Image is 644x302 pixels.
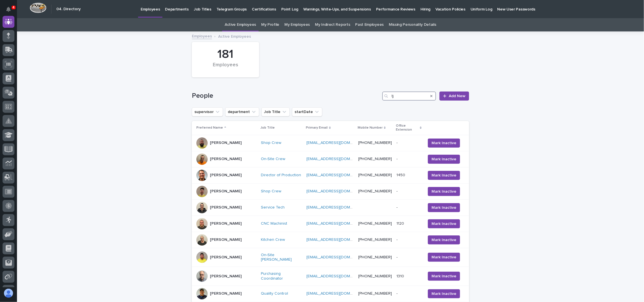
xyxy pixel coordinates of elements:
a: [PHONE_NUMBER] [358,222,392,226]
a: [EMAIL_ADDRESS][DOMAIN_NAME] [306,141,370,145]
a: Quality Control [261,291,288,296]
button: Job Title [261,107,290,116]
p: [PERSON_NAME] [210,205,242,210]
button: Notifications [3,3,14,15]
p: [PERSON_NAME] [210,141,242,145]
a: [PHONE_NUMBER] [358,173,392,177]
a: CNC Machinist [261,221,287,226]
p: 1310 [396,273,405,279]
button: supervisor [192,107,223,116]
tr: [PERSON_NAME]Shop Crew [EMAIL_ADDRESS][DOMAIN_NAME] [PHONE_NUMBER]-- Mark Inactive [192,183,469,199]
a: [PHONE_NUMBER] [358,189,392,193]
tr: [PERSON_NAME]CNC Machinist [EMAIL_ADDRESS][DOMAIN_NAME] [PHONE_NUMBER]11201120 Mark Inactive [192,216,469,232]
h2: 04. Directory [56,7,81,12]
a: On-Site [PERSON_NAME] [261,253,302,262]
button: Mark Inactive [428,139,460,148]
span: Mark Inactive [432,237,456,243]
button: Mark Inactive [428,253,460,262]
span: Mark Inactive [432,291,456,297]
a: [EMAIL_ADDRESS][DOMAIN_NAME] [306,189,370,193]
button: Mark Inactive [428,289,460,298]
p: - [396,156,399,161]
span: Mark Inactive [432,221,456,227]
div: 181 [201,47,250,61]
tr: [PERSON_NAME]Director of Production [EMAIL_ADDRESS][DOMAIN_NAME] [PHONE_NUMBER]14501450 Mark Inac... [192,167,469,183]
button: users-avatar [3,287,14,299]
img: Workspace Logo [30,3,46,13]
button: Mark Inactive [428,171,460,180]
a: My Employees [284,18,310,31]
a: [EMAIL_ADDRESS][DOMAIN_NAME] [306,274,370,278]
a: [EMAIL_ADDRESS][DOMAIN_NAME] [306,157,370,161]
a: Missing Personality Details [389,18,436,31]
p: Active Employees [218,33,251,39]
a: [EMAIL_ADDRESS][DOMAIN_NAME] [306,222,370,226]
p: 1120 [396,220,405,226]
button: Mark Inactive [428,235,460,244]
tr: [PERSON_NAME]Purchasing Coordinator [EMAIL_ADDRESS][DOMAIN_NAME] [PHONE_NUMBER]13101310 Mark Inac... [192,267,469,286]
p: Mobile Number [358,125,383,131]
a: [EMAIL_ADDRESS][DOMAIN_NAME] [306,205,370,209]
a: On-Site Crew [261,157,285,161]
a: Purchasing Coordinator [261,271,302,281]
p: [PERSON_NAME] [210,173,242,178]
a: [PHONE_NUMBER] [358,274,392,278]
p: Primary Email [306,125,328,131]
a: Shop Crew [261,141,281,145]
a: Active Employees [225,18,256,31]
button: Mark Inactive [428,187,460,196]
p: 1450 [396,172,406,178]
a: [PHONE_NUMBER] [358,141,392,145]
tr: [PERSON_NAME]Kitchen Crew [EMAIL_ADDRESS][DOMAIN_NAME] [PHONE_NUMBER]-- Mark Inactive [192,232,469,248]
h1: People [192,92,380,100]
p: - [396,204,399,210]
tr: [PERSON_NAME]Service Tech [EMAIL_ADDRESS][DOMAIN_NAME] -- Mark Inactive [192,199,469,216]
a: [EMAIL_ADDRESS][DOMAIN_NAME] [306,173,370,177]
span: Mark Inactive [432,254,456,260]
a: Shop Crew [261,189,281,194]
p: Office Extension [396,123,418,133]
a: [EMAIL_ADDRESS][DOMAIN_NAME] [306,292,370,295]
a: [PHONE_NUMBER] [358,255,392,259]
span: Mark Inactive [432,140,456,146]
a: [EMAIL_ADDRESS][DOMAIN_NAME] [306,255,370,259]
button: startDate [292,107,322,116]
p: [PERSON_NAME] [210,274,242,279]
a: Director of Production [261,173,301,178]
p: [PERSON_NAME] [210,237,242,242]
a: [EMAIL_ADDRESS][DOMAIN_NAME] [306,238,370,242]
span: Mark Inactive [432,189,456,194]
tr: [PERSON_NAME]Shop Crew [EMAIL_ADDRESS][DOMAIN_NAME] [PHONE_NUMBER]-- Mark Inactive [192,135,469,151]
a: My Profile [261,18,279,31]
p: [PERSON_NAME] [210,157,242,161]
p: [PERSON_NAME] [210,255,242,260]
tr: [PERSON_NAME]On-Site Crew [EMAIL_ADDRESS][DOMAIN_NAME] [PHONE_NUMBER]-- Mark Inactive [192,151,469,167]
a: Service Tech [261,205,285,210]
span: Add New [449,94,465,98]
span: Mark Inactive [432,205,456,210]
p: - [396,236,399,242]
button: Mark Inactive [428,155,460,164]
a: Past Employees [355,18,384,31]
input: Search [382,92,436,101]
a: Employees [192,33,212,39]
span: Mark Inactive [432,173,456,178]
p: [PERSON_NAME] [210,291,242,296]
p: Job Title [260,125,275,131]
tr: [PERSON_NAME]On-Site [PERSON_NAME] [EMAIL_ADDRESS][DOMAIN_NAME] [PHONE_NUMBER]-- Mark Inactive [192,248,469,267]
span: Mark Inactive [432,156,456,162]
p: [PERSON_NAME] [210,221,242,226]
button: Mark Inactive [428,272,460,281]
a: My Indirect Reports [315,18,350,31]
span: Mark Inactive [432,273,456,279]
tr: [PERSON_NAME]Quality Control [EMAIL_ADDRESS][DOMAIN_NAME] [PHONE_NUMBER]-- Mark Inactive [192,286,469,302]
p: - [396,254,399,260]
p: [PERSON_NAME] [210,189,242,194]
p: - [396,139,399,145]
div: Notifications4 [7,7,14,16]
button: Mark Inactive [428,203,460,212]
p: 4 [12,5,14,9]
a: [PHONE_NUMBER] [358,238,392,242]
a: Add New [439,92,469,101]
